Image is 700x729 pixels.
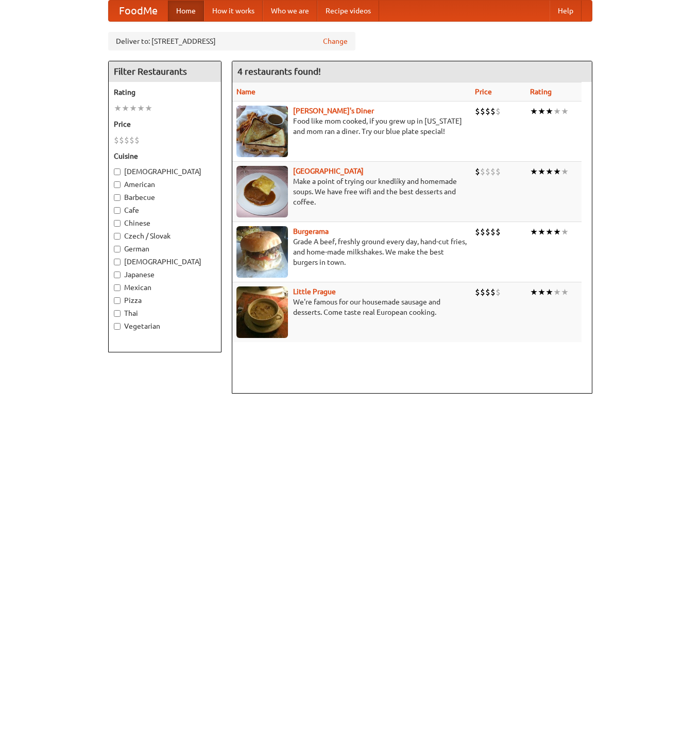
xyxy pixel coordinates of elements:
[236,106,288,157] img: sallys.jpg
[236,297,467,317] p: We're famous for our housemade sausage and desserts. Come taste real European cooking.
[263,1,317,21] a: Who we are
[168,1,204,21] a: Home
[134,134,140,146] li: $
[293,107,374,115] b: [PERSON_NAME]'s Diner
[236,286,288,338] img: littleprague.jpg
[475,106,480,117] li: $
[545,286,553,298] li: ★
[485,226,490,238] li: $
[114,194,121,201] input: Barbecue
[490,106,496,117] li: $
[114,233,121,240] input: Czech / Slovak
[114,218,216,228] label: Chinese
[236,88,255,96] a: Name
[538,286,545,298] li: ★
[480,226,485,238] li: $
[496,106,501,117] li: $
[490,166,496,177] li: $
[561,286,569,298] li: ★
[550,1,582,21] a: Help
[236,166,288,217] img: czechpoint.jpg
[114,323,121,330] input: Vegetarian
[129,134,134,146] li: $
[114,231,216,241] label: Czech / Slovak
[293,167,364,175] a: [GEOGRAPHIC_DATA]
[236,176,467,207] p: Make a point of trying our knedlíky and homemade soups. We have free wifi and the best desserts a...
[545,166,553,177] li: ★
[114,308,216,318] label: Thai
[114,272,121,278] input: Japanese
[122,103,129,114] li: ★
[553,166,561,177] li: ★
[480,286,485,298] li: $
[137,103,145,114] li: ★
[114,181,121,188] input: American
[545,106,553,117] li: ★
[496,286,501,298] li: $
[114,205,216,215] label: Cafe
[114,297,121,304] input: Pizza
[114,119,216,129] h5: Price
[293,227,329,235] a: Burgerama
[530,166,538,177] li: ★
[475,226,480,238] li: $
[114,220,121,227] input: Chinese
[530,88,552,96] a: Rating
[114,103,122,114] li: ★
[538,226,545,238] li: ★
[114,269,216,280] label: Japanese
[114,207,121,214] input: Cafe
[114,151,216,161] h5: Cuisine
[480,106,485,117] li: $
[323,36,348,46] a: Change
[114,284,121,291] input: Mexican
[485,166,490,177] li: $
[317,1,379,21] a: Recipe videos
[114,321,216,331] label: Vegetarian
[490,286,496,298] li: $
[119,134,124,146] li: $
[114,257,216,267] label: [DEMOGRAPHIC_DATA]
[530,286,538,298] li: ★
[553,286,561,298] li: ★
[545,226,553,238] li: ★
[496,226,501,238] li: $
[561,226,569,238] li: ★
[124,134,129,146] li: $
[114,282,216,293] label: Mexican
[114,310,121,317] input: Thai
[538,106,545,117] li: ★
[530,226,538,238] li: ★
[496,166,501,177] li: $
[114,179,216,190] label: American
[530,106,538,117] li: ★
[145,103,152,114] li: ★
[236,226,288,278] img: burgerama.jpg
[114,166,216,177] label: [DEMOGRAPHIC_DATA]
[475,286,480,298] li: $
[114,259,121,265] input: [DEMOGRAPHIC_DATA]
[485,106,490,117] li: $
[109,61,221,82] h4: Filter Restaurants
[475,88,492,96] a: Price
[561,166,569,177] li: ★
[129,103,137,114] li: ★
[114,295,216,306] label: Pizza
[109,1,168,21] a: FoodMe
[114,168,121,175] input: [DEMOGRAPHIC_DATA]
[561,106,569,117] li: ★
[236,236,467,267] p: Grade A beef, freshly ground every day, hand-cut fries, and home-made milkshakes. We make the bes...
[204,1,263,21] a: How it works
[293,287,336,296] a: Little Prague
[553,226,561,238] li: ★
[553,106,561,117] li: ★
[237,66,321,76] ng-pluralize: 4 restaurants found!
[114,192,216,202] label: Barbecue
[490,226,496,238] li: $
[114,87,216,97] h5: Rating
[236,116,467,137] p: Food like mom cooked, if you grew up in [US_STATE] and mom ran a diner. Try our blue plate special!
[480,166,485,177] li: $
